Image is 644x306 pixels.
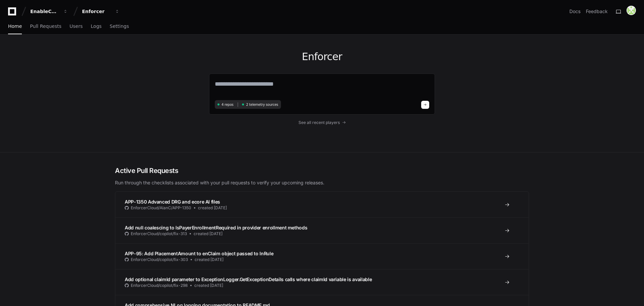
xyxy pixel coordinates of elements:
span: Add null coalescing to IsPayerEnrollmentRequired in provider enrollment methods [125,225,307,230]
span: See all recent players [298,120,340,125]
span: APP-1350 Advanced DRG and ecore AI files [125,199,220,205]
span: Logs [91,24,102,28]
span: Add optional claimId parameter to ExceptionLogger.GetExceptionDetails calls where claimId variabl... [125,276,372,282]
h1: Enforcer [209,51,435,63]
span: APP-95: Add PlacementAmount to enClaim object passed to InRule [125,251,273,256]
span: EnforcerCloud/copilot/fix-303 [131,257,188,262]
button: Feedback [586,8,608,15]
a: APP-95: Add PlacementAmount to enClaim object passed to InRuleEnforcerCloud/copilot/fix-303create... [115,243,529,269]
button: Enforcer [79,5,122,17]
a: Pull Requests [30,19,61,34]
a: Add null coalescing to IsPayerEnrollmentRequired in provider enrollment methodsEnforcerCloud/copi... [115,217,529,243]
a: Logs [91,19,102,34]
span: Settings [110,24,129,28]
img: 181785292 [627,6,636,15]
a: Settings [110,19,129,34]
span: EnforcerCloud/AlanC/APP-1350 [131,205,191,211]
h2: Active Pull Requests [115,166,529,175]
span: 4 repos [222,102,234,107]
span: created [DATE] [194,231,223,236]
span: Pull Requests [30,24,61,28]
div: EnableComp [30,8,59,15]
a: Home [8,19,22,34]
a: Docs [569,8,580,15]
a: Users [70,19,83,34]
span: created [DATE] [195,257,224,262]
span: created [DATE] [198,205,227,211]
button: EnableComp [28,5,71,17]
span: 2 telemetry sources [246,102,278,107]
span: created [DATE] [194,283,223,288]
span: EnforcerCloud/copilot/fix-298 [131,283,188,288]
div: Enforcer [82,8,111,15]
span: EnforcerCloud/copilot/fix-313 [131,231,187,236]
span: Users [70,24,83,28]
span: Home [8,24,22,28]
a: Add optional claimId parameter to ExceptionLogger.GetExceptionDetails calls where claimId variabl... [115,269,529,295]
a: See all recent players [209,120,435,125]
p: Run through the checklists associated with your pull requests to verify your upcoming releases. [115,179,529,186]
a: APP-1350 Advanced DRG and ecore AI filesEnforcerCloud/AlanC/APP-1350created [DATE] [115,192,529,217]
